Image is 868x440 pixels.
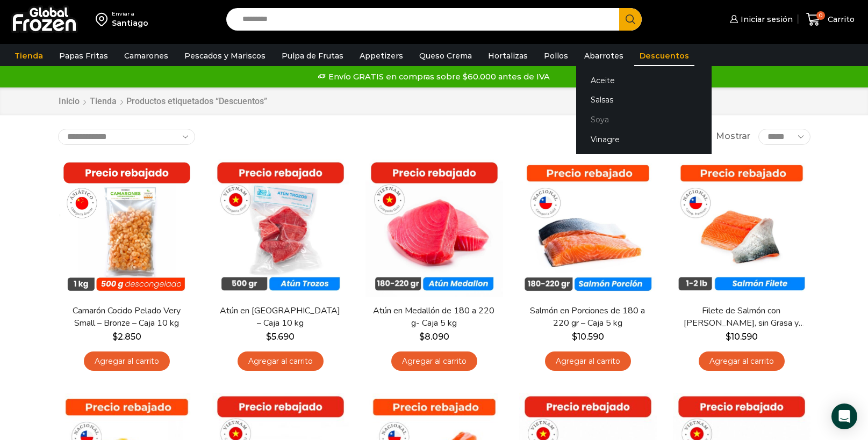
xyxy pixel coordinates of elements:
[576,129,712,149] a: Vinagre
[579,46,629,66] a: Abarrotes
[119,46,174,66] a: Camarones
[84,351,170,371] a: Agregar al carrito: “Camarón Cocido Pelado Very Small - Bronze - Caja 10 kg”
[526,305,649,329] a: Salmón en Porciones de 180 a 220 gr – Caja 5 kg
[414,46,477,66] a: Queso Crema
[831,404,857,429] div: Open Intercom Messenger
[276,46,349,66] a: Pulpa de Frutas
[126,96,267,106] h1: Productos etiquetados “Descuentos”
[372,305,496,329] a: Atún en Medallón de 180 a 220 g- Caja 5 kg
[572,332,604,342] bdi: 10.590
[112,332,118,342] span: $
[699,351,785,371] a: Agregar al carrito: “Filete de Salmón con Piel, sin Grasa y sin Espinas 1-2 lb – Caja 10 Kg”
[530,270,645,289] span: Vista Rápida
[179,46,271,66] a: Pescados y Mariscos
[266,332,295,342] bdi: 5.690
[89,96,117,108] a: Tienda
[419,332,425,342] span: $
[238,351,324,371] a: Agregar al carrito: “Atún en Trozos - Caja 10 kg”
[64,305,188,329] a: Camarón Cocido Pelado Very Small – Bronze – Caja 10 kg
[391,351,477,371] a: Agregar al carrito: “Atún en Medallón de 180 a 220 g- Caja 5 kg”
[112,332,141,342] bdi: 2.850
[816,11,825,20] span: 0
[58,96,267,108] nav: Breadcrumb
[804,7,857,32] a: 0 Carrito
[576,90,712,110] a: Salsas
[266,332,271,342] span: $
[825,14,855,25] span: Carrito
[716,130,750,143] span: Mostrar
[354,46,408,66] a: Appetizers
[69,270,184,289] span: Vista Rápida
[619,8,642,31] button: Search button
[218,305,342,329] a: Atún en [GEOGRAPHIC_DATA] – Caja 10 kg
[738,14,793,25] span: Iniciar sesión
[112,18,148,28] div: Santiago
[483,46,533,66] a: Hortalizas
[572,332,577,342] span: $
[726,332,758,342] bdi: 10.590
[223,270,338,289] span: Vista Rápida
[726,332,731,342] span: $
[112,10,148,18] div: Enviar a
[684,270,799,289] span: Vista Rápida
[419,332,449,342] bdi: 8.090
[545,351,631,371] a: Agregar al carrito: “Salmón en Porciones de 180 a 220 gr - Caja 5 kg”
[679,305,803,329] a: Filete de Salmón con [PERSON_NAME], sin Grasa y sin Espinas 1-2 lb – Caja 10 Kg
[96,10,112,28] img: address-field-icon.svg
[58,129,195,145] select: Pedido de la tienda
[58,96,80,108] a: Inicio
[54,46,113,66] a: Papas Fritas
[376,270,492,289] span: Vista Rápida
[634,46,694,66] a: Descuentos
[9,46,48,66] a: Tienda
[576,110,712,130] a: Soya
[539,46,573,66] a: Pollos
[576,70,712,90] a: Aceite
[727,9,793,30] a: Iniciar sesión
